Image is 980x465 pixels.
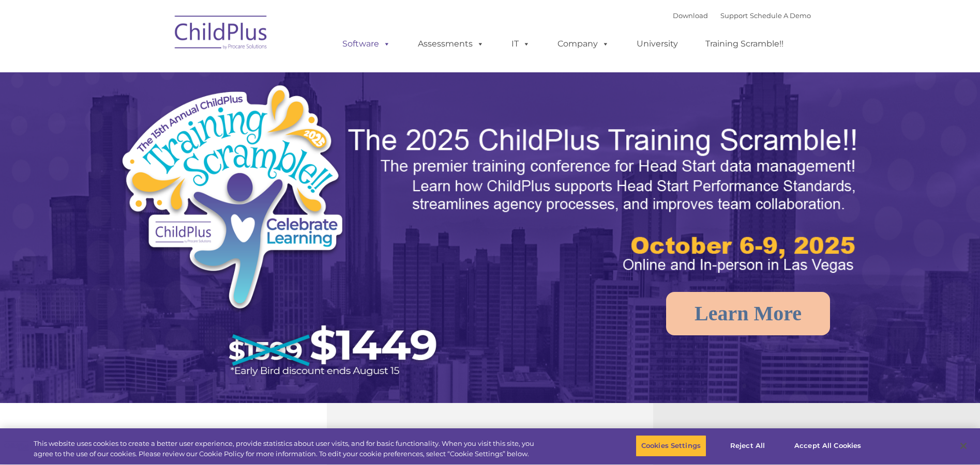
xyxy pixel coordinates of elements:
img: ChildPlus by Procare Solutions [170,8,273,60]
a: Company [547,34,620,54]
span: Phone number [144,111,188,118]
a: Assessments [408,34,494,54]
a: IT [501,34,540,54]
a: University [626,34,688,54]
font: | [673,11,811,20]
button: Cookies Settings [636,435,706,457]
button: Accept All Cookies [789,435,867,457]
a: Schedule A Demo [750,11,811,20]
a: Learn More [666,292,830,335]
div: This website uses cookies to create a better user experience, provide statistics about user visit... [34,439,539,459]
span: Last name [144,68,175,76]
a: Support [720,11,748,20]
a: Download [673,11,708,20]
a: Training Scramble!! [695,34,794,54]
a: Software [332,34,401,54]
button: Reject All [715,435,780,457]
button: Close [952,435,975,457]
